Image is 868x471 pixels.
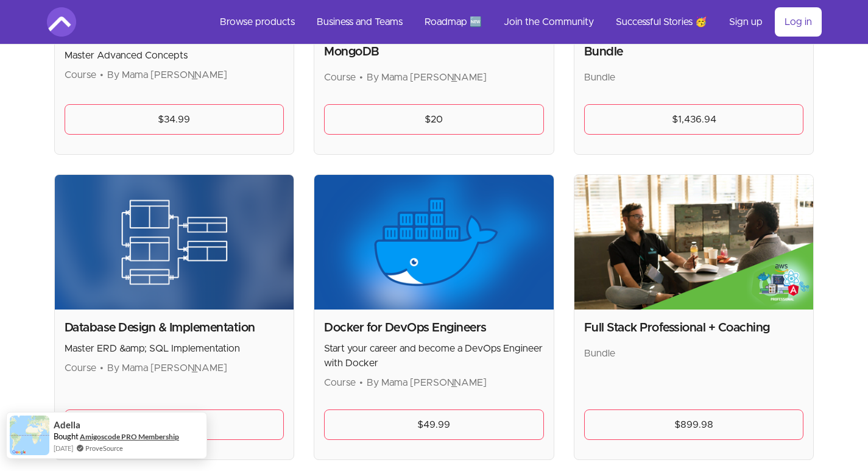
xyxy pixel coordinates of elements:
[65,341,284,356] p: Master ERD &amp; SQL Implementation
[65,48,284,63] p: Master Advanced Concepts
[210,7,305,37] a: Browse products
[324,319,544,336] h2: Docker for DevOps Engineers
[324,378,356,388] span: Course
[494,7,604,37] a: Join the Community
[367,378,487,388] span: By Mama [PERSON_NAME]
[47,7,76,37] img: Amigoscode logo
[210,7,822,37] nav: Main
[606,7,717,37] a: Successful Stories 🥳
[65,363,96,373] span: Course
[65,409,284,440] a: $19.99
[324,73,356,82] span: Course
[65,104,284,135] a: $34.99
[80,431,179,442] a: Amigoscode PRO Membership
[54,443,73,453] span: [DATE]
[324,409,544,440] a: $49.99
[10,416,49,455] img: provesource social proof notification image
[65,70,96,80] span: Course
[359,73,363,82] span: •
[85,443,123,453] a: ProveSource
[574,175,814,310] img: Product image for Full Stack Professional + Coaching
[367,73,487,82] span: By Mama [PERSON_NAME]
[55,175,294,310] img: Product image for Database Design & Implementation
[107,70,227,80] span: By Mama [PERSON_NAME]
[54,420,80,430] span: Adella
[775,7,822,37] a: Log in
[307,7,412,37] a: Business and Teams
[415,7,492,37] a: Roadmap 🆕
[324,341,544,370] p: Start your career and become a DevOps Engineer with Docker
[65,319,284,336] h2: Database Design & Implementation
[584,409,804,440] a: $899.98
[100,70,104,80] span: •
[314,175,554,310] img: Product image for Docker for DevOps Engineers
[584,319,804,336] h2: Full Stack Professional + Coaching
[359,378,363,388] span: •
[719,7,772,37] a: Sign up
[584,73,615,82] span: Bundle
[107,363,227,373] span: By Mama [PERSON_NAME]
[54,431,79,441] span: Bought
[584,349,615,358] span: Bundle
[100,363,104,373] span: •
[584,104,804,135] a: $1,436.94
[324,104,544,135] a: $20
